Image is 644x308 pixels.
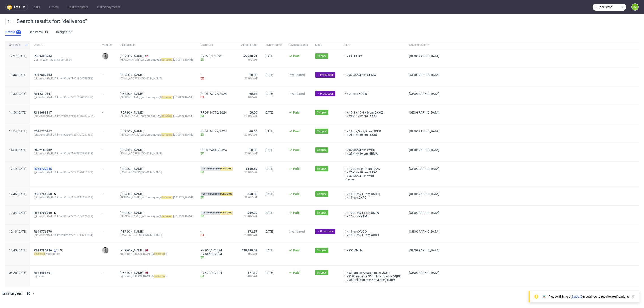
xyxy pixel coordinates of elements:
div: - [102,109,112,114]
span: 1 [344,249,346,252]
div: x [344,230,402,233]
a: Orders [47,4,61,11]
span: Shipped [317,211,327,215]
span: 22.0% VAT [241,152,257,155]
mark: Deliveroo [220,167,232,171]
span: [DATE] [265,129,274,133]
span: €160.69 [246,167,257,171]
a: PROF 34777/2024 [201,129,234,133]
a: PROF 34776/2024 [201,111,234,114]
span: €0.00 [249,111,257,114]
span: R958732845 [34,167,52,171]
span: 1 [344,192,346,196]
span: 32x32x4 cm [349,73,366,77]
a: KMTQ [370,192,381,196]
span: €0.00 [249,129,257,133]
span: R861751250 [34,192,52,196]
span: 23.0% VAT [241,196,257,199]
div: [EMAIL_ADDRESS][DOMAIN_NAME] [120,77,193,80]
span: [DATE] [265,230,274,233]
span: 1 [344,196,346,199]
span: [GEOGRAPHIC_DATA] [409,167,439,171]
span: €5.32 [249,92,257,95]
div: - [102,228,112,233]
span: Shipped [317,192,327,196]
span: Manager [102,43,112,47]
span: Paid [293,167,300,171]
a: [PERSON_NAME] [120,129,144,133]
a: XSLW [370,211,380,215]
span: 32x32x4 cm [349,148,366,152]
div: - [201,230,234,238]
span: Shipped [317,110,327,114]
span: Paid [293,129,300,133]
span: Stage [315,43,337,47]
span: 23.0% VAT [241,215,257,218]
span: (gid://shopify/FulfillmentOrder/7647942869318) [34,152,95,155]
div: x [344,111,402,114]
span: 23.0% VAT [241,171,257,174]
span: (gid://shopify/FulfillmentOrder/7216664478029) [34,215,95,218]
span: 2 [344,92,346,95]
a: R919380886 [34,249,53,252]
a: JCHT [381,271,391,274]
a: [PERSON_NAME] [120,230,144,233]
span: 20.0% VAT [241,133,257,137]
span: Paid [293,111,300,114]
span: Shipped [317,167,327,171]
span: Paid [293,192,300,196]
span: [GEOGRAPHIC_DATA] [409,129,439,133]
div: [PERSON_NAME].garciamarquez@ .[DOMAIN_NAME] [120,114,193,118]
span: Payment date [265,43,282,47]
a: OQKE [392,274,402,278]
figcaption: EJ [632,4,638,10]
a: BUDV [368,171,378,174]
span: [DATE] [265,211,274,215]
a: [PERSON_NAME] [120,249,144,252]
span: [GEOGRAPHIC_DATA] [409,111,439,114]
div: - [102,71,112,77]
span: [DATE] [265,92,274,95]
span: 25x14x30 cm [349,133,368,137]
span: 22.0% VAT [241,77,257,80]
a: FV 290/1/2025 [201,54,234,58]
span: 21.0% VAT [241,114,257,118]
span: 15,4 x 15,4 x 8 cm [349,111,374,114]
div: [PERSON_NAME].garciamarquez@ .[DOMAIN_NAME] [120,215,193,218]
mark: deliveroo [161,133,172,136]
div: [EMAIL_ADDRESS][DOMAIN_NAME] [120,171,193,174]
a: BCXY [353,54,363,58]
span: HBMA [368,152,379,155]
a: [PERSON_NAME] [120,192,144,196]
span: Shipping country [409,43,439,47]
span: R977602793 [34,73,52,77]
button: ama [5,4,28,11]
span: (gid://shopify/FulfillmentOrder/7297079116102) [34,171,95,174]
a: XVQO [358,230,368,233]
span: [DATE] [265,111,274,114]
span: 14:54 [DATE] [9,129,27,133]
span: 25x11x32 cm [349,114,368,118]
div: - [102,128,112,133]
div: x [344,92,402,95]
span: Commission_balance_Q4_2024 [34,58,95,61]
span: Created at [9,43,23,47]
div: - [201,73,234,81]
span: [GEOGRAPHIC_DATA] [409,92,439,95]
span: [DATE] [265,73,274,77]
div: [EMAIL_ADDRESS][DOMAIN_NAME] [120,233,193,237]
a: KCCW [358,92,368,95]
span: [DATE] [265,167,274,171]
span: 1 [344,174,346,178]
span: YYID [366,174,375,178]
a: R574706360 [34,211,53,215]
span: CO [349,54,353,58]
div: [EMAIL_ADDRESS][DOMAIN_NAME] [120,152,193,155]
a: PROF 24640/2024 [201,148,234,152]
span: 21 cm [349,92,358,95]
span: 1 [344,230,346,233]
a: R958732845 [34,167,53,171]
a: XYTM [358,215,368,218]
span: ama [14,6,20,9]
